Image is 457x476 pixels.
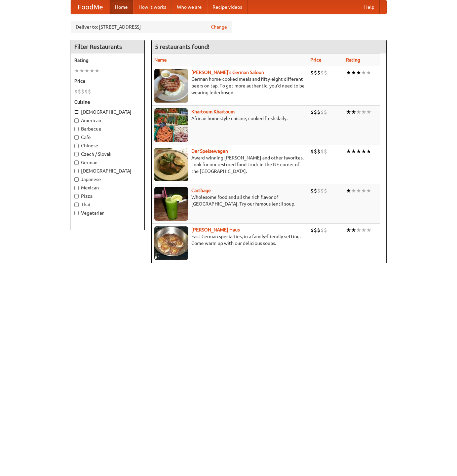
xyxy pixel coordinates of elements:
[133,0,172,14] a: How it works
[74,57,141,64] h5: Rating
[211,24,227,30] a: Change
[74,210,141,216] label: Vegetarian
[74,88,78,95] li: $
[310,69,314,76] li: $
[320,148,324,155] li: $
[314,187,317,194] li: $
[351,69,356,76] li: ★
[74,176,141,183] label: Japanese
[366,187,371,194] li: ★
[94,67,100,74] li: ★
[314,148,317,155] li: $
[191,227,240,232] a: [PERSON_NAME] Haus
[317,226,320,234] li: $
[154,154,305,175] p: Award-winning [PERSON_NAME] and other favorites. Look for our restored food truck in the NE corne...
[361,187,366,194] li: ★
[359,0,380,14] a: Help
[71,40,144,53] h4: Filter Restaurants
[89,67,94,74] li: ★
[361,148,366,155] li: ★
[74,125,141,132] label: Barbecue
[154,148,188,181] img: speisewagen.jpg
[317,187,320,194] li: $
[320,187,324,194] li: $
[74,142,141,149] label: Chinese
[191,109,235,114] b: Khartoum Khartoum
[154,76,305,96] p: German home-cooked meals and fifty-eight different beers on tap. To get more authentic, you'd nee...
[366,108,371,116] li: ★
[320,226,324,234] li: $
[154,233,305,247] p: East German specialties, in a family-friendly setting. Come warm up with our delicious soups.
[310,148,314,155] li: $
[351,226,356,234] li: ★
[366,226,371,234] li: ★
[74,152,79,156] input: Czech / Slovak
[324,148,327,155] li: $
[74,99,141,105] h5: Cuisine
[74,168,141,174] label: [DEMOGRAPHIC_DATA]
[346,226,351,234] li: ★
[361,108,366,116] li: ★
[74,144,79,148] input: Chinese
[74,135,79,140] input: Cafe
[74,203,79,207] input: Thai
[74,169,79,173] input: [DEMOGRAPHIC_DATA]
[320,108,324,116] li: $
[154,187,188,221] img: carthage.jpg
[154,194,305,207] p: Wholesome food and all the rich flavor of [GEOGRAPHIC_DATA]. Try our famous lentil soup.
[191,188,211,193] a: Carthage
[356,148,361,155] li: ★
[74,67,79,74] li: ★
[351,187,356,194] li: ★
[74,127,79,131] input: Barbecue
[356,226,361,234] li: ★
[346,108,351,116] li: ★
[346,57,360,63] a: Rating
[84,67,89,74] li: ★
[74,201,141,208] label: Thai
[324,69,327,76] li: $
[155,43,210,50] ng-pluralize: 5 restaurants found!
[346,69,351,76] li: ★
[74,211,79,215] input: Vegetarian
[191,148,228,154] a: Der Speisewagen
[154,57,167,63] a: Name
[74,186,79,190] input: Mexican
[351,148,356,155] li: ★
[324,187,327,194] li: $
[74,109,141,115] label: [DEMOGRAPHIC_DATA]
[310,187,314,194] li: $
[74,160,79,165] input: German
[74,184,141,191] label: Mexican
[361,69,366,76] li: ★
[71,21,232,33] div: Deliver to: [STREET_ADDRESS]
[310,108,314,116] li: $
[314,69,317,76] li: $
[317,69,320,76] li: $
[110,0,133,14] a: Home
[154,226,188,260] img: kohlhaus.jpg
[71,0,110,14] a: FoodMe
[81,88,84,95] li: $
[356,187,361,194] li: ★
[74,134,141,141] label: Cafe
[154,108,188,142] img: khartoum.jpg
[314,226,317,234] li: $
[314,108,317,116] li: $
[310,57,321,63] a: Price
[74,110,79,114] input: [DEMOGRAPHIC_DATA]
[351,108,356,116] li: ★
[361,226,366,234] li: ★
[207,0,247,14] a: Recipe videos
[191,70,264,75] a: [PERSON_NAME]'s German Saloon
[74,193,141,199] label: Pizza
[154,115,305,122] p: African homestyle cuisine, cooked fresh daily.
[324,226,327,234] li: $
[78,88,81,95] li: $
[79,67,84,74] li: ★
[74,151,141,157] label: Czech / Slovak
[324,108,327,116] li: $
[84,88,88,95] li: $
